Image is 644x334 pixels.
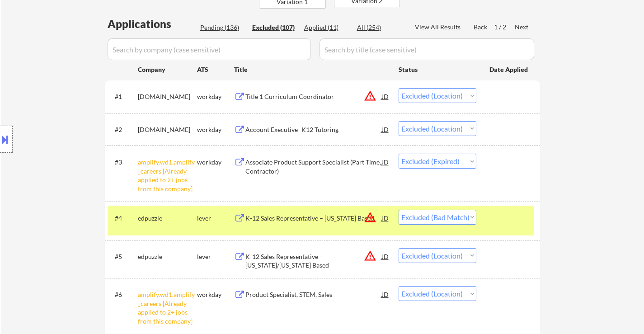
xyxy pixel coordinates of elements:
div: JD [381,210,390,226]
div: Back [474,23,488,32]
div: [DOMAIN_NAME] [138,92,197,101]
div: K-12 Sales Representative – [US_STATE]/[US_STATE] Based [245,252,382,270]
input: Search by title (case sensitive) [320,38,534,60]
div: JD [381,154,390,170]
div: View All Results [415,23,463,32]
div: Next [515,23,529,32]
div: workday [197,92,234,101]
div: workday [197,158,234,167]
div: workday [197,290,234,299]
div: Applications [108,19,197,29]
button: warning_amber [364,89,376,102]
div: Company [138,65,197,74]
div: Title [234,65,390,74]
div: [DOMAIN_NAME] [138,125,197,134]
div: Applied (11) [304,23,349,32]
div: lever [197,252,234,261]
div: edpuzzle [138,214,197,223]
div: K-12 Sales Representative – [US_STATE] Based [245,214,382,223]
div: #5 [115,252,131,261]
div: JD [381,88,390,104]
div: All (254) [357,23,402,32]
div: edpuzzle [138,252,197,261]
div: Date Applied [489,65,529,74]
div: lever [197,214,234,223]
div: Pending (136) [200,23,245,32]
div: Title 1 Curriculum Coordinator [245,92,382,101]
div: Status [399,61,476,77]
div: workday [197,125,234,134]
div: ATS [197,65,234,74]
div: JD [381,286,390,302]
input: Search by company (case sensitive) [108,38,311,60]
div: Product Specialist, STEM, Sales [245,290,382,299]
div: JD [381,248,390,264]
div: Excluded (107) [252,23,297,32]
div: #6 [115,290,131,299]
div: Account Executive- K12 Tutoring [245,125,382,134]
div: 1 / 2 [494,23,515,32]
div: JD [381,121,390,137]
div: Associate Product Support Specialist​ (Part Time, Contractor) [245,158,382,175]
div: amplify.wd1.amplify_careers [Already applied to 2+ jobs from this company] [138,158,197,193]
button: warning_amber [364,249,376,262]
div: amplify.wd1.amplify_careers [Already applied to 2+ jobs from this company] [138,290,197,325]
button: warning_amber [364,211,376,224]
